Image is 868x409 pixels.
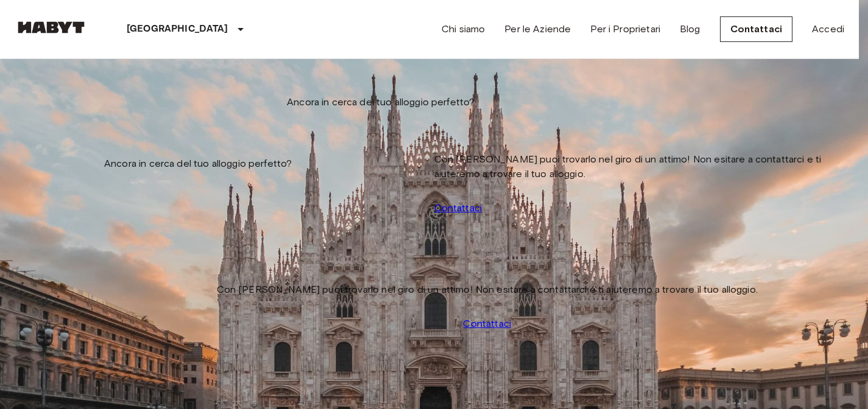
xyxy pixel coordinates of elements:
[680,22,700,37] a: Blog
[463,316,511,331] a: Contattaci
[590,22,660,37] a: Per i Proprietari
[504,22,571,37] a: Per le Aziende
[442,22,485,37] a: Chi siamo
[15,21,88,33] img: Habyt
[720,16,793,42] a: Contattaci
[812,22,844,37] a: Accedi
[127,22,228,37] p: [GEOGRAPHIC_DATA]
[217,282,758,297] span: Con [PERSON_NAME] puoi trovarlo nel giro di un attimo! Non esitare a contattarci e ti aiuteremo a...
[287,95,475,110] span: Ancora in cerca del tuo alloggio perfetto?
